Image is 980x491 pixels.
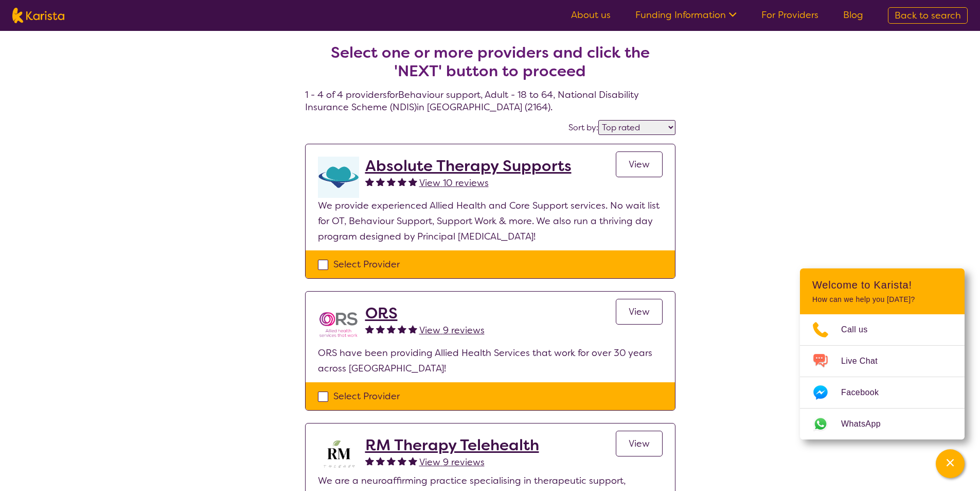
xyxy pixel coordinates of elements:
button: Channel Menu [936,449,965,478]
span: Facebook [841,385,891,400]
p: How can we help you [DATE]? [812,295,952,304]
img: fullstar [365,325,374,333]
img: fullstar [387,456,396,465]
span: View 9 reviews [419,456,485,468]
a: View 9 reviews [419,454,485,470]
ul: Choose channel [800,314,965,439]
a: Blog [843,9,863,21]
img: nspbnteb0roocrxnmwip.png [318,304,359,345]
a: View 9 reviews [419,323,485,338]
a: View [616,299,663,325]
a: View 10 reviews [419,175,489,191]
span: View [629,306,650,318]
a: RM Therapy Telehealth [365,436,539,454]
img: fullstar [387,177,396,186]
img: b3hjthhf71fnbidirs13.png [318,436,359,473]
h4: 1 - 4 of 4 providers for Behaviour support , Adult - 18 to 64 , National Disability Insurance Sch... [305,19,675,113]
img: fullstar [398,177,406,186]
img: otyvwjbtyss6nczvq3hf.png [318,157,359,198]
img: fullstar [398,325,406,333]
a: Funding Information [635,9,737,21]
p: We provide experienced Allied Health and Core Support services. No wait list for OT, Behaviour Su... [318,198,663,244]
h2: Welcome to Karista! [812,279,952,291]
a: ORS [365,304,485,323]
span: View [629,158,650,171]
img: fullstar [376,177,385,186]
a: View [616,431,663,456]
img: fullstar [376,325,385,333]
img: fullstar [408,325,417,333]
span: Live Chat [841,353,890,369]
a: About us [571,9,611,21]
a: Back to search [888,7,968,24]
img: fullstar [387,325,396,333]
a: Web link opens in a new tab. [800,409,965,439]
span: Back to search [895,9,961,22]
img: Karista logo [12,8,64,23]
img: fullstar [376,456,385,465]
span: WhatsApp [841,416,893,432]
a: View [616,151,663,177]
span: Call us [841,322,880,337]
span: View 9 reviews [419,324,485,336]
img: fullstar [365,177,374,186]
img: fullstar [398,456,406,465]
label: Sort by: [568,122,598,133]
a: For Providers [761,9,818,21]
a: Absolute Therapy Supports [365,157,572,175]
div: Channel Menu [800,268,965,439]
p: ORS have been providing Allied Health Services that work for over 30 years across [GEOGRAPHIC_DATA]! [318,345,663,376]
h2: Select one or more providers and click the 'NEXT' button to proceed [317,43,663,80]
img: fullstar [408,456,417,465]
span: View 10 reviews [419,177,489,189]
span: View [629,437,650,450]
img: fullstar [365,456,374,465]
img: fullstar [408,177,417,186]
